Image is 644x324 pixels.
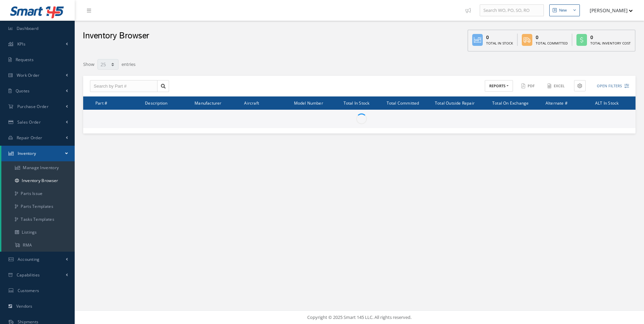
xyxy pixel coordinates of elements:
button: New [549,4,580,16]
button: PDF [518,80,539,92]
a: RMA [1,239,75,252]
span: Work Order [17,72,40,78]
a: Parts Templates [1,200,75,213]
div: 0 [536,34,568,41]
span: Total Outside Repair [435,100,475,106]
span: Total Committed [387,100,419,106]
div: 0 [590,34,631,41]
a: Inventory Browser [1,174,75,187]
span: Manufacturer [195,100,221,106]
span: Total In Stock [344,100,370,106]
span: Model Number [294,100,323,106]
a: Manage Inventory [1,161,75,174]
span: Dashboard [17,25,39,31]
span: Requests [16,57,34,62]
label: Show [83,58,94,68]
input: Search WO, PO, SO, RO [480,4,544,17]
div: New [559,7,567,13]
span: Purchase Order [17,104,49,109]
span: Part # [95,100,107,106]
h2: Inventory Browser [83,31,149,41]
button: Excel [544,80,569,92]
span: Alternate # [546,100,568,106]
a: Parts Issue [1,187,75,200]
span: KPIs [17,41,25,47]
a: Inventory [1,146,75,161]
button: REPORTS [485,80,513,92]
button: [PERSON_NAME] [583,4,633,17]
div: Total Inventory Cost [590,41,631,46]
a: Tasks Templates [1,213,75,226]
button: Open Filters [591,80,629,92]
div: Total In Stock [486,41,513,46]
a: Listings [1,226,75,239]
span: Capabilities [17,272,40,278]
span: Vendors [16,303,33,309]
span: Total On Exchange [492,100,529,106]
span: Aircraft [244,100,259,106]
span: Accounting [18,256,40,262]
span: ALT In Stock [595,100,619,106]
span: Customers [18,288,39,293]
label: entries [122,58,135,68]
span: Quotes [16,88,30,94]
span: Inventory [18,150,36,156]
div: Total Committed [536,41,568,46]
input: Search by Part # [90,80,158,92]
span: Sales Order [17,119,41,125]
span: Repair Order [17,135,42,141]
div: 0 [486,34,513,41]
span: Description [145,100,167,106]
div: Copyright © 2025 Smart 145 LLC. All rights reserved. [81,314,637,321]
